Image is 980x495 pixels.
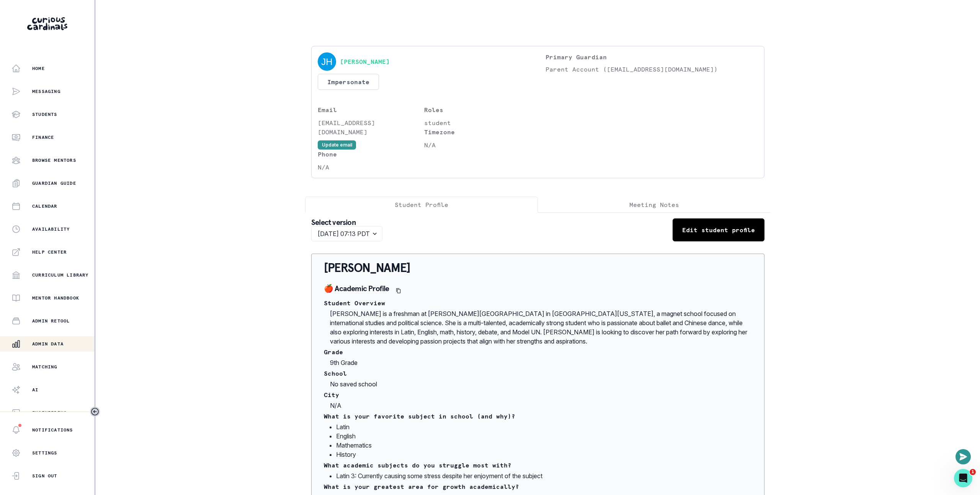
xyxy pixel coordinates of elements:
p: Student Overview [324,300,752,306]
button: Copied to clipboard [392,285,405,297]
p: Students [32,111,57,117]
p: [PERSON_NAME] [324,260,752,275]
img: Curious Cardinals Logo [27,17,67,30]
p: What is your greatest area for growth academically? [324,484,752,490]
p: AI [32,387,38,393]
button: Open or close messaging widget [955,449,971,464]
p: Matching [32,364,57,370]
p: Primary Guardian [546,52,758,62]
p: Help Center [32,249,67,255]
p: Home [32,65,45,72]
p: Email [318,105,424,114]
li: Latin [336,422,752,431]
p: Finance [32,134,54,140]
a: [PERSON_NAME] [340,57,390,66]
p: Messaging [32,88,60,94]
p: Availability [32,226,70,232]
p: Settings [32,450,57,456]
p: Student Profile [395,200,448,209]
p: Select version [311,218,382,226]
p: No saved school [324,379,752,389]
p: [PERSON_NAME] is a freshman at [PERSON_NAME][GEOGRAPHIC_DATA] in [GEOGRAPHIC_DATA][US_STATE], a m... [324,309,752,346]
li: Latin 3: Currently causing some stress despite her enjoyment of the subject [336,471,752,480]
p: Mentor Handbook [32,295,79,301]
p: Admin Data [32,341,64,347]
p: Notifications [32,427,73,433]
p: Guardian Guide [32,180,76,186]
p: Grade [324,349,752,355]
button: Update email [318,140,356,150]
p: Calendar [32,203,57,209]
img: svg [318,52,336,71]
p: Timezone [424,127,531,137]
p: Curriculum Library [32,272,89,278]
p: Sign Out [32,473,57,479]
iframe: Intercom live chat [954,469,972,487]
p: School [324,370,752,376]
p: N/A [424,140,531,150]
button: Impersonate [318,74,379,90]
p: N/A [324,401,752,410]
p: Meeting Notes [629,200,679,209]
p: [EMAIL_ADDRESS][DOMAIN_NAME] [318,118,424,137]
p: Roles [424,105,531,114]
button: Edit student profile [673,218,764,241]
li: History [336,450,752,459]
p: 🍎 Academic Profile [324,285,389,294]
p: Phone [318,150,424,159]
p: What is your favorite subject in school (and why)? [324,413,752,419]
p: student [424,118,531,127]
p: Browse Mentors [32,157,76,163]
li: Mathematics [336,441,752,450]
p: What academic subjects do you struggle most with? [324,462,752,468]
p: Parent Account ([EMAIL_ADDRESS][DOMAIN_NAME]) [546,65,758,74]
p: N/A [318,163,424,172]
button: Toggle sidebar [90,407,100,417]
li: English [336,431,752,441]
p: City [324,392,752,398]
p: Engineering [32,410,67,416]
p: Admin Retool [32,318,70,324]
span: 1 [970,469,976,475]
p: 9th Grade [324,358,752,367]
